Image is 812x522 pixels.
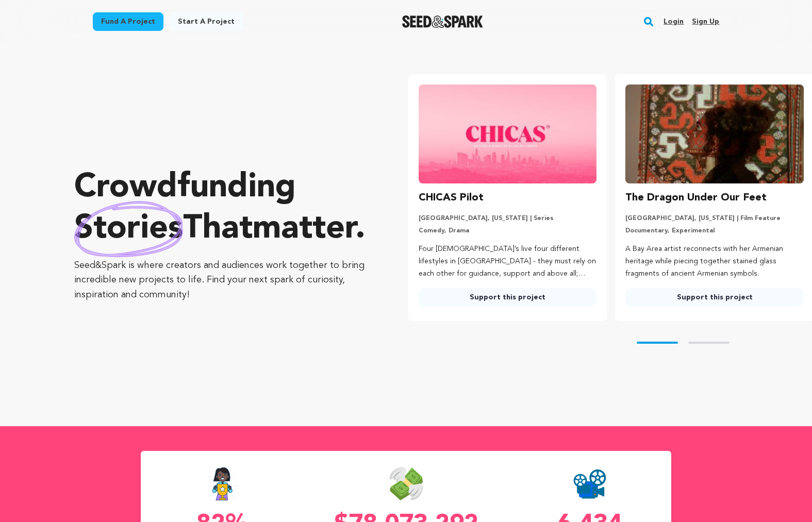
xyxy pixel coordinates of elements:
h3: The Dragon Under Our Feet [625,190,767,206]
p: Four [DEMOGRAPHIC_DATA]’s live four different lifestyles in [GEOGRAPHIC_DATA] - they must rely on... [419,243,597,280]
h3: CHICAS Pilot [419,190,484,206]
p: Comedy, Drama [419,227,597,235]
p: A Bay Area artist reconnects with her Armenian heritage while piecing together stained glass frag... [625,243,804,280]
p: [GEOGRAPHIC_DATA], [US_STATE] | Film Feature [625,214,804,223]
a: Seed&Spark Homepage [402,15,483,28]
p: Seed&Spark is where creators and audiences work together to bring incredible new projects to life... [74,258,367,302]
p: Documentary, Experimental [625,227,804,235]
img: Seed&Spark Success Rate Icon [206,467,238,500]
a: Fund a project [93,12,163,31]
img: CHICAS Pilot image [419,85,597,183]
img: The Dragon Under Our Feet image [625,85,804,183]
p: Crowdfunding that . [74,167,367,250]
a: Start a project [170,12,243,31]
p: [GEOGRAPHIC_DATA], [US_STATE] | Series [419,214,597,223]
img: hand sketched image [74,201,183,257]
img: Seed&Spark Projects Created Icon [573,467,606,500]
span: matter [253,213,355,246]
a: Support this project [625,288,804,307]
img: Seed&Spark Logo Dark Mode [402,15,483,28]
a: Support this project [419,288,597,307]
img: Seed&Spark Money Raised Icon [390,467,423,500]
a: Sign up [692,13,719,30]
a: Login [664,13,684,30]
